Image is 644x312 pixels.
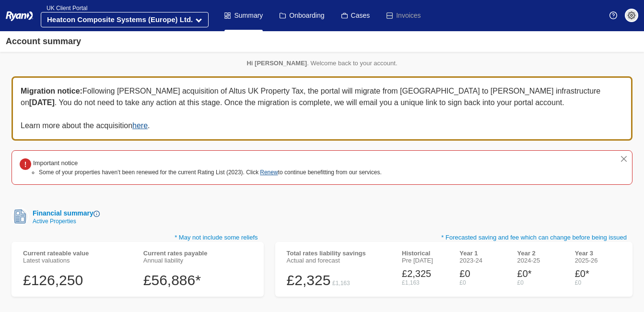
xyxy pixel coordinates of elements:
div: Total rates liability savings [287,250,390,257]
div: Year 1 [459,250,505,257]
button: Heatcon Composite Systems (Europe) Ltd. [41,12,209,27]
a: here [132,121,148,130]
button: close [620,155,628,163]
div: Pre [DATE] [402,257,448,264]
div: £0 [575,279,621,286]
div: 2025-26 [575,257,621,264]
div: £2,325 [402,268,448,279]
div: £2,325 [287,272,331,289]
strong: Heatcon Composite Systems (Europe) Ltd. [47,15,193,24]
div: Important notice [33,158,382,168]
div: 2024-25 [517,257,563,264]
p: * May not include some reliefs [12,233,264,242]
div: Latest valuations [23,257,132,264]
b: Migration notice: [21,87,82,95]
div: Account summary [6,35,81,48]
div: Year 2 [517,250,563,257]
a: Renew [260,169,278,176]
div: £0 [459,268,505,279]
img: settings [628,12,635,19]
div: £126,250 [23,272,132,289]
li: Some of your properties haven’t been renewed for the current Rating List (2023). Click to continu... [39,168,382,177]
div: £1,163 [402,279,448,286]
b: [DATE] [29,98,55,107]
div: Active Properties [29,218,100,224]
div: £0 [517,279,563,286]
div: Financial summary [29,208,100,218]
div: £56,886* [143,272,252,289]
div: Historical [402,250,448,257]
strong: Hi [PERSON_NAME] [246,60,307,67]
img: Help [609,12,617,19]
div: Current rateable value [23,250,132,257]
div: Annual liability [143,257,252,264]
div: £1,163 [332,280,350,287]
div: Current rates payable [143,250,252,257]
p: * Forecasted saving and fee which can change before being issued [275,233,632,242]
span: UK Client Portal [41,5,87,12]
div: Following [PERSON_NAME] acquisition of Altus UK Property Tax, the portal will migrate from [GEOGR... [12,76,632,141]
div: £0 [459,279,505,286]
p: . Welcome back to your account. [12,60,632,67]
div: Year 3 [575,250,621,257]
div: 2023-24 [459,257,505,264]
div: Actual and forecast [287,257,390,264]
